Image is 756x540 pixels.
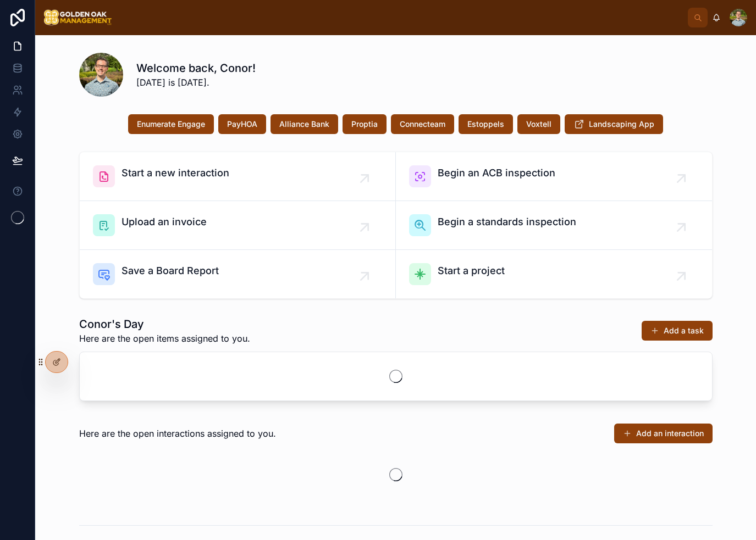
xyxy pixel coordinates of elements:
[122,263,219,279] span: Save a Board Report
[589,119,654,130] span: Landscaping App
[227,119,257,130] span: PayHOA
[121,15,688,20] div: scrollable content
[642,321,713,341] button: Add a task
[391,114,454,134] button: Connecteam
[396,201,712,250] a: Begin a standards inspection
[80,250,396,298] a: Save a Board Report
[467,119,504,130] span: Estoppels
[396,250,712,298] a: Start a project
[459,114,513,134] button: Estoppels
[218,114,266,134] button: PayHOA
[79,332,250,345] span: Here are the open items assigned to you.
[80,201,396,250] a: Upload an invoice
[44,9,112,26] img: App logo
[80,152,396,201] a: Start a new interaction
[351,119,378,130] span: Proptia
[271,114,338,134] button: Alliance Bank
[122,214,207,230] span: Upload an invoice
[79,427,276,440] span: Here are the open interactions assigned to you.
[565,114,663,134] button: Landscaping App
[122,165,229,181] span: Start a new interaction
[526,119,551,130] span: Voxtell
[79,316,250,332] h1: Conor's Day
[438,214,576,230] span: Begin a standards inspection
[136,60,256,76] h1: Welcome back, Conor!
[517,114,560,134] button: Voxtell
[438,165,555,181] span: Begin an ACB inspection
[396,152,712,201] a: Begin an ACB inspection
[614,424,713,443] button: Add an interaction
[136,76,256,89] span: [DATE] is [DATE].
[400,119,445,130] span: Connecteam
[279,119,329,130] span: Alliance Bank
[343,114,387,134] button: Proptia
[128,114,214,134] button: Enumerate Engage
[438,263,505,279] span: Start a project
[137,119,205,130] span: Enumerate Engage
